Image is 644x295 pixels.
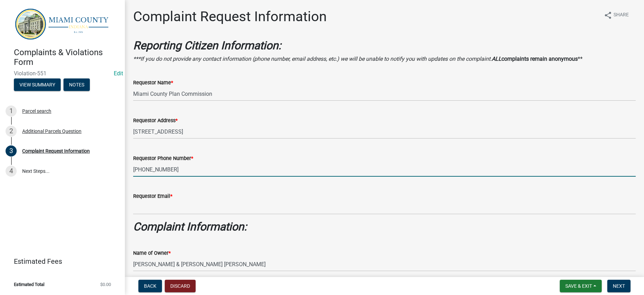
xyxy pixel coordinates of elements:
[22,129,81,134] div: Additional Parcels Question
[14,7,114,40] img: Miami County, Indiana
[100,282,111,287] span: $0.00
[14,70,111,77] span: Violation-551
[133,194,172,199] label: Requestor Email
[63,78,90,91] button: Notes
[22,109,51,113] div: Parcel search
[114,70,123,77] a: Edit
[492,56,501,62] strong: ALL
[607,280,630,292] button: Next
[114,70,123,77] wm-modal-confirm: Edit Application Number
[133,39,281,52] strong: Reporting Citizen Information:
[501,56,578,62] strong: complaints remain anonymous
[598,8,634,22] button: shareShare
[144,283,156,289] span: Back
[133,8,327,25] h1: Complaint Request Information
[604,11,612,19] i: share
[138,280,162,292] button: Back
[165,280,196,292] button: Discard
[6,126,17,137] div: 2
[14,282,44,287] span: Estimated Total
[22,149,90,153] div: Complaint Request Information
[133,81,173,85] label: Requestor Name
[6,166,17,177] div: 4
[560,280,602,292] button: Save & Exit
[565,283,592,289] span: Save & Exit
[6,106,17,117] div: 1
[14,82,61,88] wm-modal-confirm: Summary
[6,145,17,157] div: 3
[14,78,61,91] button: View Summary
[133,156,193,161] label: Requestor Phone Number
[63,82,90,88] wm-modal-confirm: Notes
[133,118,178,123] label: Requestor Address
[133,56,490,62] i: ***If you do not provide any contact information (phone number, email address, etc.) we will be u...
[14,48,119,68] h4: Complaints & Violations Form
[133,251,171,256] label: Name of Owner
[133,220,247,233] strong: Complaint Information:
[613,283,625,289] span: Next
[613,11,629,19] span: Share
[6,254,114,268] a: Estimated Fees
